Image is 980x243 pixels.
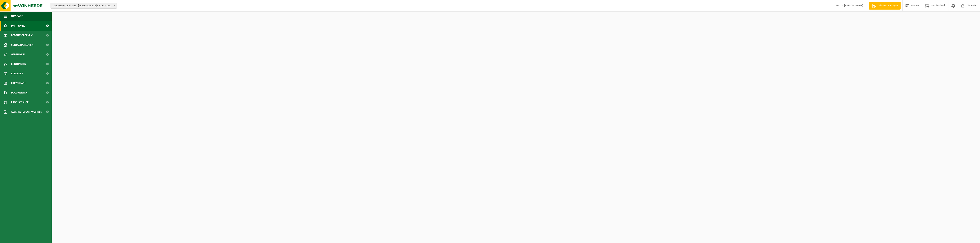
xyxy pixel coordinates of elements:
[11,98,29,107] span: Product Shop
[11,69,23,78] span: Kalender
[11,107,42,117] span: Acceptatievoorwaarden
[11,21,25,31] span: Dashboard
[51,3,117,8] span: 10-876266 - VERTRIEST CARLO EN CO. - ZWIJNAARDE
[11,88,27,98] span: Documenten
[11,78,26,88] span: Rapportage
[877,4,899,8] span: Offerte aanvragen
[869,2,901,10] a: Offerte aanvragen
[11,31,33,40] span: Bedrijfsgegevens
[11,11,23,21] span: Navigatie
[11,50,25,59] span: Gebruikers
[11,59,26,69] span: Contracten
[51,3,117,9] span: 10-876266 - VERTRIEST CARLO EN CO. - ZWIJNAARDE
[844,4,863,7] strong: [PERSON_NAME]
[11,40,33,50] span: Contactpersonen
